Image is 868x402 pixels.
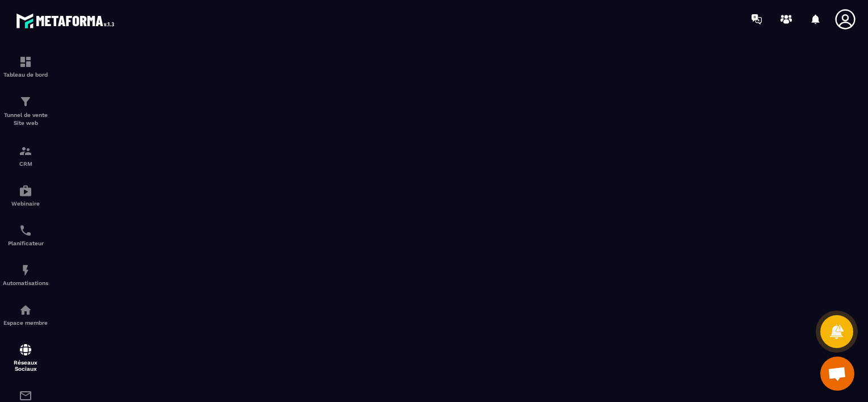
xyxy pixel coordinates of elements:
p: Webinaire [3,200,48,207]
p: CRM [3,161,48,167]
a: automationsautomationsWebinaire [3,175,48,215]
p: Espace membre [3,320,48,326]
img: formation [19,144,32,158]
img: formation [19,95,32,108]
img: logo [16,10,118,31]
p: Tunnel de vente Site web [3,111,48,127]
img: automations [19,263,32,277]
a: formationformationTunnel de vente Site web [3,86,48,136]
a: social-networksocial-networkRéseaux Sociaux [3,334,48,380]
div: Ouvrir le chat [820,357,854,391]
a: formationformationTableau de bord [3,47,48,86]
img: social-network [19,343,32,357]
p: Tableau de bord [3,72,48,78]
a: schedulerschedulerPlanificateur [3,215,48,255]
p: Automatisations [3,280,48,286]
p: Planificateur [3,240,48,246]
p: Réseaux Sociaux [3,359,48,372]
img: automations [19,184,32,198]
a: automationsautomationsAutomatisations [3,255,48,295]
img: scheduler [19,224,32,237]
img: automations [19,303,32,317]
a: formationformationCRM [3,136,48,175]
img: formation [19,55,32,69]
a: automationsautomationsEspace membre [3,295,48,334]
